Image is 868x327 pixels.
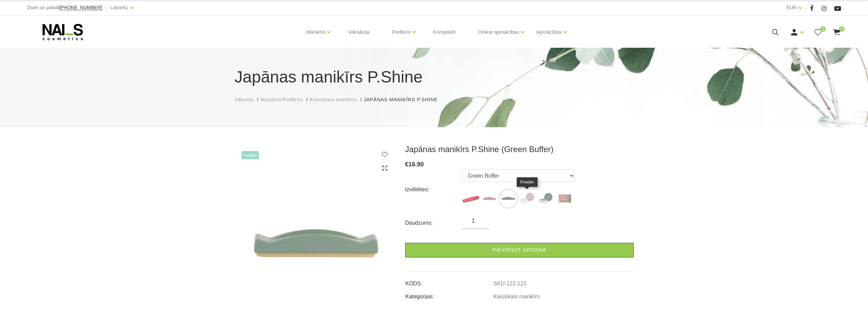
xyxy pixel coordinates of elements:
[261,97,303,102] span: Manikīrs/Pedikīrs
[27,3,102,12] div: Zvani un pasūti
[518,190,535,207] img: ...
[786,3,797,12] a: EUR
[405,184,462,195] div: Izvēlēties:
[494,294,540,300] a: Klasiskais manikīrs
[261,96,303,103] a: Manikīrs/Pedikīrs
[494,281,527,287] a: SKU-122-121
[814,28,822,36] a: 0
[342,16,375,48] a: Vaksācija
[310,96,357,103] a: Klasiskais manikīrs
[805,3,807,12] span: |
[310,97,357,102] span: Klasiskais manikīrs
[235,65,634,89] h1: Japānas manikīrs P.Shine
[241,151,259,159] span: +Video
[405,218,462,228] div: Daudzums:
[833,28,841,36] a: 0
[59,5,102,10] a: [PHONE_NUMBER]
[462,190,479,207] img: ...
[536,18,562,46] a: Apmācības
[839,26,844,32] span: 0
[235,97,254,102] span: Sākums
[537,190,554,207] img: ...
[405,288,493,301] td: Kategorijas:
[500,190,517,207] img: ...
[405,243,634,257] a: Pievienot grozam
[481,190,498,207] img: ...
[59,5,102,10] span: [PHONE_NUMBER]
[405,161,409,168] span: €
[235,96,254,103] a: Sākums
[106,3,107,12] span: |
[111,3,128,12] a: Latviešu
[409,161,424,168] span: 16.90
[364,96,444,103] li: Japānas manikīrs P.Shine
[820,26,826,32] span: 0
[428,16,461,48] a: Komplekti
[306,18,326,46] a: Manikīrs
[392,18,410,46] a: Pedikīrs
[556,190,573,207] img: ...
[478,18,519,46] a: Online apmācības
[405,275,493,288] td: KODS:
[405,144,634,154] h3: Japānas manikīrs P.Shine (Green Buffer)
